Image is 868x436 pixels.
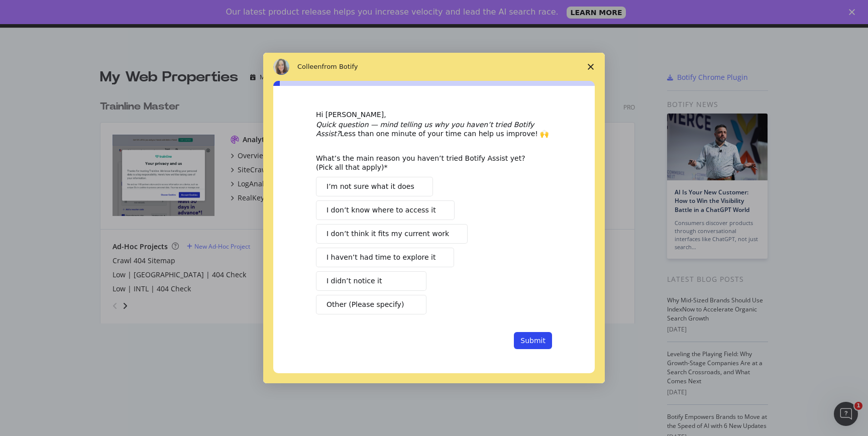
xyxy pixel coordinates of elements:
span: I’m not sure what it does [327,181,414,192]
div: Our latest product release helps you increase velocity and lead the AI search race. [226,7,559,17]
span: Close survey [577,53,605,81]
button: Submit [514,332,552,349]
span: I haven’t had time to explore it [327,252,436,263]
span: from Botify [322,63,358,70]
span: Colleen [297,63,322,70]
span: Other (Please specify) [327,299,404,310]
img: Profile image for Colleen [273,59,289,75]
button: I haven’t had time to explore it [316,248,454,267]
div: Less than one minute of your time can help us improve! 🙌 [316,120,552,138]
div: Close [849,9,859,15]
a: LEARN MORE [567,7,626,19]
button: I don’t think it fits my current work [316,224,468,244]
button: I’m not sure what it does [316,177,433,196]
span: I didn’t notice it [327,276,382,286]
span: I don’t think it fits my current work [327,229,449,239]
button: I don’t know where to access it [316,200,455,220]
i: Quick question — mind telling us why you haven’t tried Botify Assist? [316,121,534,138]
div: Hi [PERSON_NAME], [316,110,552,120]
div: What’s the main reason you haven’t tried Botify Assist yet? (Pick all that apply) [316,154,537,172]
button: I didn’t notice it [316,271,426,291]
button: Other (Please specify) [316,295,426,314]
span: I don’t know where to access it [327,205,436,215]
